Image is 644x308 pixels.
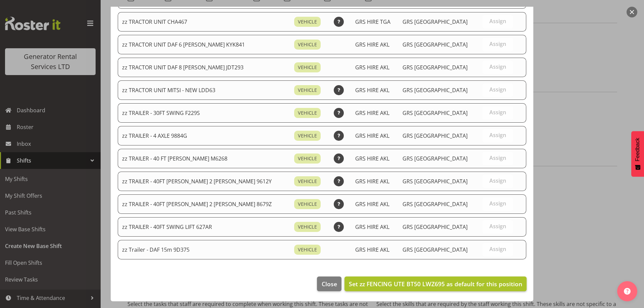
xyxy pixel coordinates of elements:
[489,86,506,93] span: Assign
[489,132,506,138] span: Assign
[118,126,290,145] td: zz TRAILER - 4 AXLE 9884G
[355,200,389,208] span: GRS HIRE AKL
[355,155,389,162] span: GRS HIRE AKL
[635,138,641,161] span: Feedback
[355,109,389,117] span: GRS HIRE AKL
[298,132,317,139] span: VEHICLE
[298,86,317,94] span: VEHICLE
[118,12,290,32] td: zz TRACTOR UNIT CHA467
[298,18,317,25] span: VEHICLE
[402,246,468,253] span: GRS [GEOGRAPHIC_DATA]
[298,200,317,208] span: VEHICLE
[118,58,290,77] td: zz TRACTOR UNIT DAF 8 [PERSON_NAME] JDT293
[298,178,317,185] span: VEHICLE
[355,41,389,48] span: GRS HIRE AKL
[118,80,290,100] td: zz TRACTOR UNIT MITSI - NEW LDD63
[624,288,631,295] img: help-xxl-2.png
[402,64,468,71] span: GRS [GEOGRAPHIC_DATA]
[402,86,468,94] span: GRS [GEOGRAPHIC_DATA]
[349,280,522,288] span: Set zz FENCING UTE BT50 LWZ695 as default for this position
[402,132,468,139] span: GRS [GEOGRAPHIC_DATA]
[489,109,506,116] span: Assign
[322,280,337,288] span: Close
[118,172,290,191] td: zz TRAILER - 40FT [PERSON_NAME] 2 [PERSON_NAME] 9612Y
[355,64,389,71] span: GRS HIRE AKL
[118,194,290,214] td: zz TRAILER - 40FT [PERSON_NAME] 2 [PERSON_NAME] 8679Z
[118,217,290,237] td: zz TRAILER - 40FT SWING LIFT 627AR
[402,200,468,208] span: GRS [GEOGRAPHIC_DATA]
[402,223,468,231] span: GRS [GEOGRAPHIC_DATA]
[402,178,468,185] span: GRS [GEOGRAPHIC_DATA]
[317,276,341,291] button: Close
[489,155,506,161] span: Assign
[298,64,317,71] span: VEHICLE
[631,131,644,177] button: Feedback - Show survey
[489,200,506,207] span: Assign
[355,246,389,253] span: GRS HIRE AKL
[355,178,389,185] span: GRS HIRE AKL
[298,109,317,117] span: VEHICLE
[298,246,317,253] span: VEHICLE
[489,63,506,70] span: Assign
[298,41,317,48] span: VEHICLE
[118,240,290,259] td: zz Trailer - DAF 15m 9D375
[489,41,506,47] span: Assign
[298,155,317,162] span: VEHICLE
[298,223,317,231] span: VEHICLE
[402,41,468,48] span: GRS [GEOGRAPHIC_DATA]
[118,149,290,168] td: zz TRAILER - 40 FT [PERSON_NAME] M6268
[402,18,468,25] span: GRS [GEOGRAPHIC_DATA]
[355,132,389,139] span: GRS HIRE AKL
[402,155,468,162] span: GRS [GEOGRAPHIC_DATA]
[489,223,506,230] span: Assign
[489,177,506,184] span: Assign
[355,18,390,25] span: GRS HIRE TGA
[489,246,506,252] span: Assign
[355,86,389,94] span: GRS HIRE AKL
[118,103,290,123] td: zz TRAILER - 30FT SWING F229S
[402,109,468,117] span: GRS [GEOGRAPHIC_DATA]
[489,18,506,24] span: Assign
[355,223,389,231] span: GRS HIRE AKL
[118,35,290,54] td: zz TRACTOR UNIT DAF 6 [PERSON_NAME] KYK841
[344,276,527,291] button: Set zz FENCING UTE BT50 LWZ695 as default for this position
